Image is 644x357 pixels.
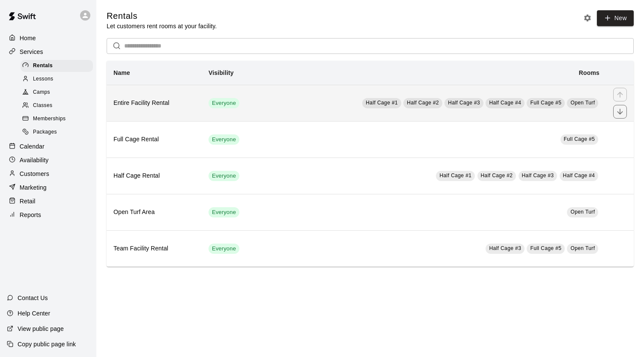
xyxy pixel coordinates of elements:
[209,136,239,144] span: Everyone
[33,75,54,83] span: Lessons
[21,126,93,138] div: Packages
[570,245,595,251] span: Open Turf
[209,98,239,108] div: This service is visible to all of your customers
[448,100,480,106] span: Half Cage #3
[21,113,93,125] div: Memberships
[209,245,239,253] span: Everyone
[113,208,195,217] h6: Open Turf Area
[579,69,599,76] b: Rooms
[209,99,239,107] span: Everyone
[7,208,89,221] a: Reports
[20,183,47,192] p: Marketing
[407,100,439,106] span: Half Cage #2
[209,208,239,217] span: Everyone
[530,100,561,106] span: Full Cage #5
[33,88,50,97] span: Camps
[113,244,195,253] h6: Team Facility Rental
[33,115,66,123] span: Memberships
[107,10,217,22] h5: Rentals
[20,156,49,164] p: Availability
[33,62,53,70] span: Rentals
[530,245,561,251] span: Full Cage #5
[489,245,521,251] span: Half Cage #3
[33,128,57,137] span: Packages
[366,100,398,106] span: Half Cage #1
[7,140,89,153] a: Calendar
[439,173,471,178] span: Half Cage #1
[107,22,217,30] p: Let customers rent rooms at your facility.
[20,211,41,219] p: Reports
[18,324,64,333] p: View public page
[18,340,76,348] p: Copy public page link
[570,100,595,106] span: Open Turf
[209,134,239,145] div: This service is visible to all of your customers
[20,197,36,205] p: Retail
[113,69,130,76] b: Name
[21,100,93,112] div: Classes
[33,101,52,110] span: Classes
[563,173,595,178] span: Half Cage #4
[613,105,627,119] button: move item down
[209,171,239,181] div: This service is visible to all of your customers
[21,59,96,72] a: Rentals
[21,99,96,113] a: Classes
[21,72,96,86] a: Lessons
[7,32,89,45] a: Home
[21,60,93,72] div: Rentals
[21,86,93,98] div: Camps
[18,294,48,302] p: Contact Us
[113,98,195,108] h6: Entire Facility Rental
[21,113,96,126] a: Memberships
[570,209,595,215] span: Open Turf
[7,154,89,167] a: Availability
[522,173,554,178] span: Half Cage #3
[113,135,195,144] h6: Full Cage Rental
[209,244,239,254] div: This service is visible to all of your customers
[21,126,96,139] a: Packages
[209,207,239,217] div: This service is visible to all of your customers
[597,10,634,26] a: New
[481,173,513,178] span: Half Cage #2
[20,48,43,56] p: Services
[209,69,234,76] b: Visibility
[20,34,36,42] p: Home
[21,86,96,99] a: Camps
[7,181,89,194] a: Marketing
[7,195,89,208] a: Retail
[489,100,521,106] span: Half Cage #4
[20,142,45,151] p: Calendar
[209,172,239,180] span: Everyone
[581,12,594,24] button: Rental settings
[564,136,595,142] span: Full Cage #5
[21,73,93,85] div: Lessons
[113,171,195,181] h6: Half Cage Rental
[7,167,89,180] a: Customers
[20,170,49,178] p: Customers
[7,45,89,58] a: Services
[107,61,634,267] table: simple table
[18,309,50,318] p: Help Center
